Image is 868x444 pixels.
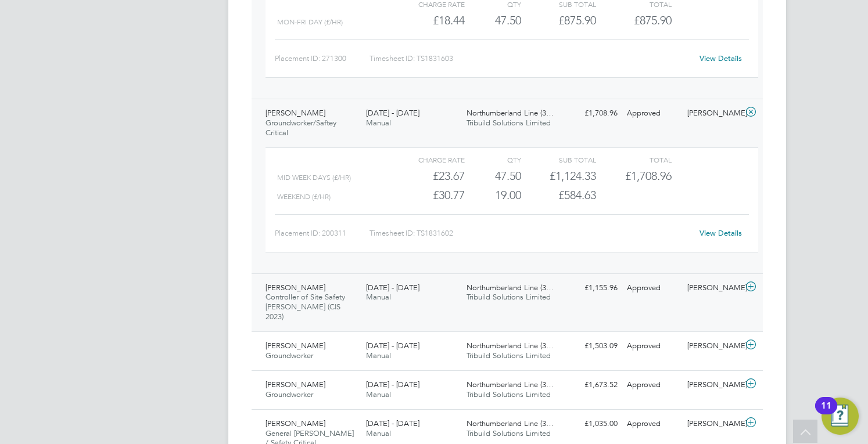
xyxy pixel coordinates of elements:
[562,337,622,356] div: £1,503.09
[266,108,325,118] span: [PERSON_NAME]
[266,118,336,138] span: Groundworker/Saftey Critical
[625,169,672,183] span: £1,708.96
[521,153,596,167] div: Sub Total
[683,414,743,434] div: [PERSON_NAME]
[366,380,419,389] span: [DATE] - [DATE]
[465,167,521,186] div: 47.50
[366,428,391,438] span: Manual
[467,292,551,302] span: Tribuild Solutions Limited
[467,341,554,351] span: Northumberland Line (3…
[366,108,419,118] span: [DATE] - [DATE]
[465,186,521,205] div: 19.00
[390,167,465,186] div: £23.67
[700,53,742,63] a: View Details
[277,18,343,26] span: Mon-Fri Day (£/HR)
[596,153,671,167] div: Total
[562,279,622,298] div: £1,155.96
[266,380,325,389] span: [PERSON_NAME]
[562,376,622,395] div: £1,673.52
[683,104,743,123] div: [PERSON_NAME]
[366,341,419,351] span: [DATE] - [DATE]
[266,351,313,360] span: Groundworker
[683,376,743,395] div: [PERSON_NAME]
[366,351,391,360] span: Manual
[275,224,370,243] div: Placement ID: 200311
[465,11,521,30] div: 47.50
[683,279,743,298] div: [PERSON_NAME]
[467,418,554,428] span: Northumberland Line (3…
[366,283,419,293] span: [DATE] - [DATE]
[366,389,391,399] span: Manual
[562,414,622,434] div: £1,035.00
[467,428,551,438] span: Tribuild Solutions Limited
[467,380,554,389] span: Northumberland Line (3…
[390,153,465,167] div: Charge rate
[683,337,743,356] div: [PERSON_NAME]
[622,337,683,356] div: Approved
[521,186,596,205] div: £584.63
[634,13,672,27] span: £875.90
[366,418,419,428] span: [DATE] - [DATE]
[821,406,831,421] div: 11
[266,418,325,428] span: [PERSON_NAME]
[521,167,596,186] div: £1,124.33
[467,108,554,118] span: Northumberland Line (3…
[521,11,596,30] div: £875.90
[266,283,325,293] span: [PERSON_NAME]
[277,174,351,182] span: Mid Week Days (£/HR)
[467,389,551,399] span: Tribuild Solutions Limited
[370,224,692,243] div: Timesheet ID: TS1831602
[266,292,345,322] span: Controller of Site Safety [PERSON_NAME] (CIS 2023)
[467,118,551,128] span: Tribuild Solutions Limited
[266,341,325,351] span: [PERSON_NAME]
[822,398,859,435] button: Open Resource Center, 11 new notifications
[622,376,683,395] div: Approved
[467,351,551,360] span: Tribuild Solutions Limited
[275,49,370,68] div: Placement ID: 271300
[370,49,692,68] div: Timesheet ID: TS1831603
[465,153,521,167] div: QTY
[277,193,331,201] span: Weekend (£/HR)
[622,279,683,298] div: Approved
[390,11,465,30] div: £18.44
[700,228,742,238] a: View Details
[622,414,683,434] div: Approved
[366,292,391,302] span: Manual
[266,389,313,399] span: Groundworker
[562,104,622,123] div: £1,708.96
[467,283,554,293] span: Northumberland Line (3…
[366,118,391,128] span: Manual
[390,186,465,205] div: £30.77
[622,104,683,123] div: Approved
